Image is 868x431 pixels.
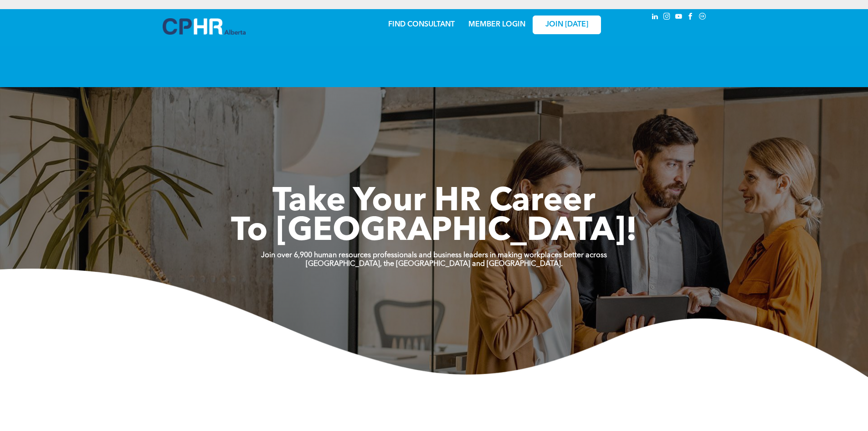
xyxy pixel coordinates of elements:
strong: Join over 6,900 human resources professionals and business leaders in making workplaces better ac... [261,252,607,259]
a: JOIN [DATE] [533,16,601,34]
strong: [GEOGRAPHIC_DATA], the [GEOGRAPHIC_DATA] and [GEOGRAPHIC_DATA]. [306,260,563,268]
a: instagram [662,11,672,24]
span: JOIN [DATE] [545,21,588,29]
a: FIND CONSULTANT [388,21,455,28]
a: youtube [674,11,684,24]
a: facebook [686,11,696,24]
a: Social network [698,11,708,24]
img: A blue and white logo for cp alberta [163,18,246,35]
span: Take Your HR Career [272,186,596,218]
a: linkedin [650,11,660,24]
a: MEMBER LOGIN [468,21,525,28]
span: To [GEOGRAPHIC_DATA]! [231,215,637,248]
